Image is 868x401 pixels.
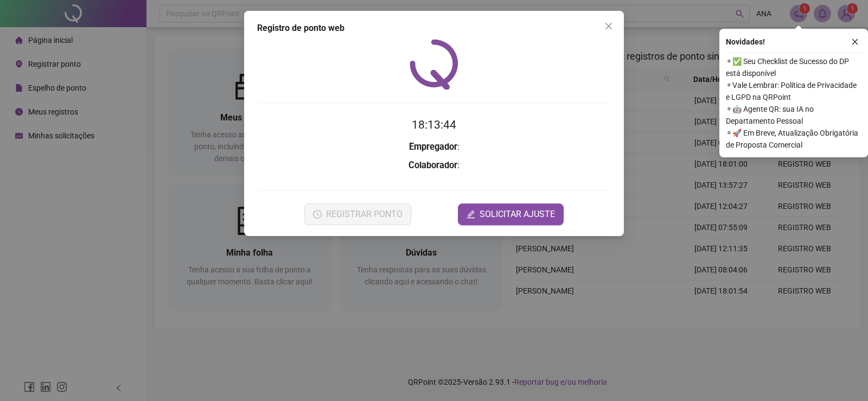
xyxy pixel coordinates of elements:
h3: : [257,158,611,173]
time: 18:13:44 [412,118,456,131]
span: ⚬ Vale Lembrar: Política de Privacidade e LGPD na QRPoint [726,79,861,103]
span: Novidades ! [726,36,765,48]
h3: : [257,140,611,154]
strong: Colaborador [409,160,457,170]
button: REGISTRAR PONTO [304,203,411,225]
span: close [851,38,859,46]
strong: Empregador [409,142,457,152]
span: SOLICITAR AJUSTE [480,208,555,221]
img: QRPoint [410,39,458,90]
span: ⚬ 🤖 Agente QR: sua IA no Departamento Pessoal [726,103,861,127]
span: ⚬ 🚀 Em Breve, Atualização Obrigatória de Proposta Comercial [726,127,861,151]
div: Registro de ponto web [257,22,611,35]
span: close [604,22,613,30]
button: editSOLICITAR AJUSTE [458,203,564,225]
span: ⚬ ✅ Seu Checklist de Sucesso do DP está disponível [726,55,861,79]
span: edit [467,210,475,219]
button: Close [600,17,617,35]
